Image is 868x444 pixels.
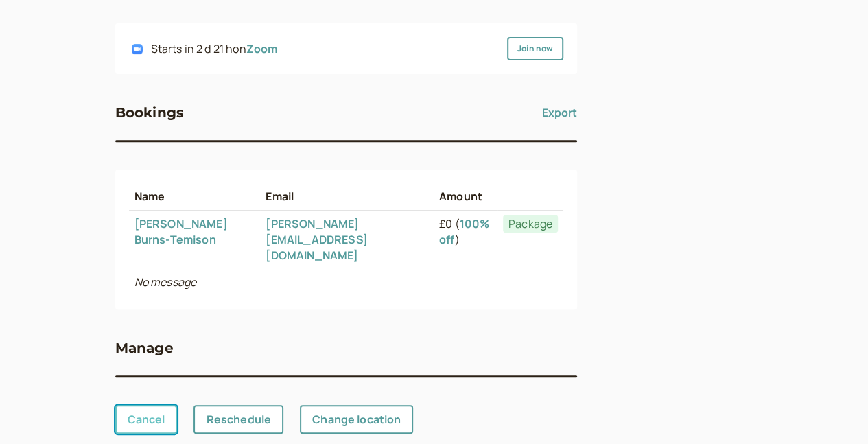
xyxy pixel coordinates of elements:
[266,216,367,263] a: [PERSON_NAME][EMAIL_ADDRESS][DOMAIN_NAME]
[115,405,178,434] a: Cancel
[434,211,497,269] td: £0 ( )
[129,183,261,210] th: Name
[542,102,577,124] button: Export
[503,215,558,233] span: Package
[193,405,283,434] a: Reschedule
[115,102,185,124] h3: Bookings
[507,37,563,60] a: Join now
[439,216,489,247] a: 100% off
[134,274,197,290] i: No message
[134,216,228,247] a: [PERSON_NAME] Burns-Temison
[434,183,497,210] th: Amount
[246,41,278,56] a: Zoom
[300,405,413,434] a: Change location
[799,378,868,444] iframe: Chat Widget
[115,337,174,359] h3: Manage
[151,40,278,58] div: Starts in 2 d 21 h on
[260,183,434,210] th: Email
[132,44,143,55] img: integrations-zoom-icon.png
